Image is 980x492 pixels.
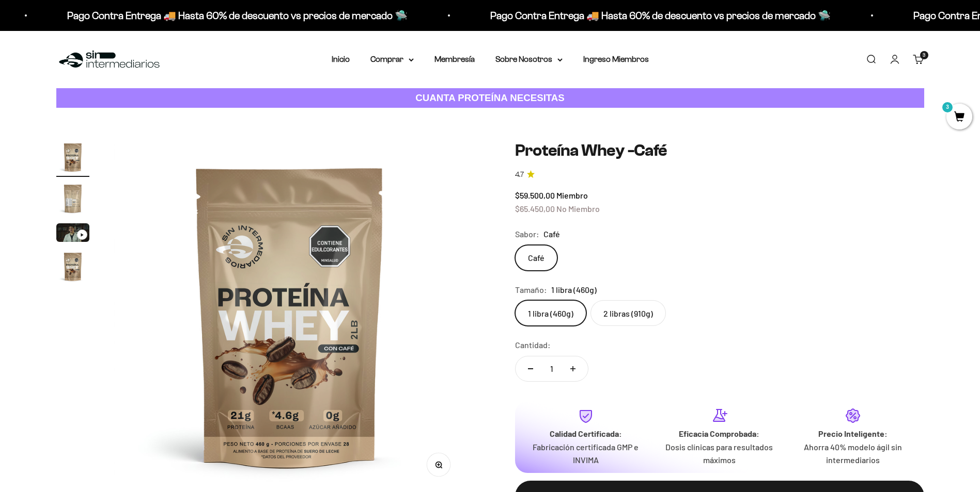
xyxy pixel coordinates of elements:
[516,356,546,381] button: Reducir cantidad
[551,283,597,297] span: 1 libra (460g)
[543,227,560,241] span: Café
[332,55,350,63] a: Inicio
[550,429,622,438] strong: Calidad Certificada:
[558,356,588,381] button: Aumentar cantidad
[56,141,89,174] img: Proteína Whey -Café
[56,223,89,245] button: Ir al artículo 3
[370,53,414,66] summary: Comprar
[515,283,547,297] legend: Tamaño:
[818,429,888,438] strong: Precio Inteligente:
[434,55,475,63] a: Membresía
[679,429,759,438] strong: Eficacia Comprobada:
[556,190,588,200] span: Miembro
[527,440,645,467] p: Fabricación certificada GMP e INVIMA
[56,250,89,283] img: Proteína Whey -Café
[56,141,89,177] button: Ir al artículo 1
[515,338,551,352] label: Cantidad:
[923,53,925,58] span: 3
[415,92,565,103] strong: CUANTA PROTEÍNA NECESITAS
[515,141,924,160] h1: Proteína Whey -Café
[515,227,539,241] legend: Sabor:
[941,101,954,113] mark: 3
[515,204,555,214] span: $65.450,00
[58,7,398,24] p: Pago Contra Entrega 🚚 Hasta 60% de descuento vs precios de mercado 🛸
[114,141,465,491] img: Proteína Whey -Café
[515,190,555,200] span: $59.500,00
[515,169,924,181] a: 4.74.7 de 5.0 estrellas
[495,53,563,66] summary: Sobre Nosotros
[795,440,912,467] p: Ahorra 40% modelo ágil sin intermediarios
[56,182,89,218] button: Ir al artículo 2
[56,88,924,108] a: CUANTA PROTEÍNA NECESITAS
[481,7,821,24] p: Pago Contra Entrega 🚚 Hasta 60% de descuento vs precios de mercado 🛸
[515,169,524,181] span: 4.7
[661,440,778,467] p: Dosis clínicas para resultados máximos
[946,112,972,123] a: 3
[56,182,89,215] img: Proteína Whey -Café
[556,204,600,214] span: No Miembro
[583,55,649,63] a: Ingreso Miembros
[56,250,89,286] button: Ir al artículo 4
